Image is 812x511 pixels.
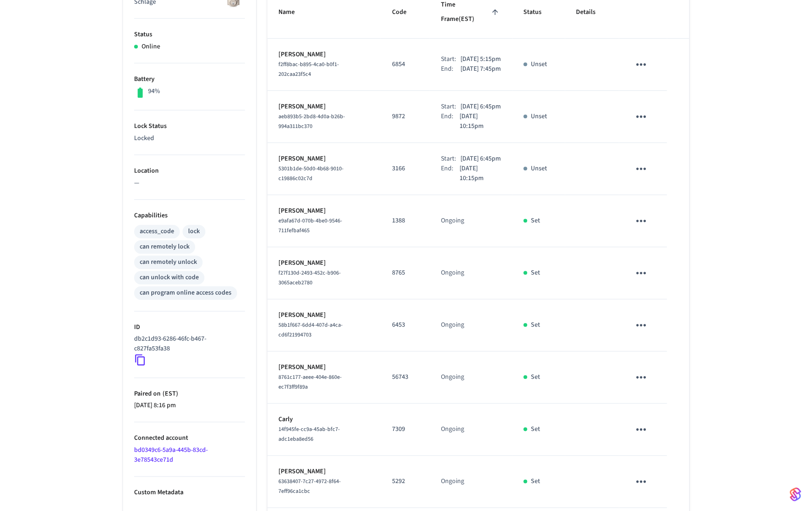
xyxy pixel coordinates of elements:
td: Ongoing [429,247,512,299]
p: 1388 [392,216,418,226]
p: Custom Metadata [134,488,245,498]
p: [PERSON_NAME] [278,363,369,372]
p: [DATE] 5:15pm [460,54,501,64]
div: Start: [440,154,460,164]
p: Set [531,320,540,330]
p: 6854 [392,60,418,69]
p: Battery [134,74,245,84]
div: End: [440,112,459,131]
p: [PERSON_NAME] [278,154,369,164]
span: Code [392,5,418,20]
p: Status [134,30,245,40]
span: Status [523,5,554,20]
span: ( EST ) [161,389,178,398]
p: 5292 [392,477,418,486]
p: — [134,178,245,188]
span: 63638407-7c27-4972-8f64-7eff96ca1cbc [278,477,341,495]
p: [PERSON_NAME] [278,258,369,268]
p: [PERSON_NAME] [278,310,369,320]
div: can remotely unlock [140,257,197,267]
p: Unset [531,60,547,69]
p: Set [531,424,540,434]
div: lock [188,227,200,236]
p: Carly [278,415,369,424]
p: [PERSON_NAME] [278,206,369,216]
div: can remotely lock [140,242,189,252]
p: db2c1d93-6286-46fc-b467-c827fa53fa38 [134,334,241,354]
span: 8761c177-aeee-404e-860e-ec7f3ff9f89a [278,373,342,391]
p: Online [142,42,160,52]
p: Set [531,372,540,382]
p: Set [531,477,540,486]
p: 3166 [392,164,418,174]
span: e9afa67d-070b-4be0-9546-711fefbaf465 [278,217,342,235]
p: ID [134,323,245,332]
td: Ongoing [429,403,512,456]
span: Name [278,5,307,20]
div: End: [440,164,459,183]
span: f2ff8bac-b895-4ca0-b0f1-202caa23f5c4 [278,61,339,78]
p: [DATE] 10:15pm [459,164,501,183]
p: [DATE] 10:15pm [459,112,501,131]
p: 7309 [392,424,418,434]
span: 58b1f667-6dd4-407d-a4ca-cd6f21994703 [278,321,343,339]
span: f27f130d-2493-452c-b906-3065aceb2780 [278,269,341,287]
p: Set [531,268,540,278]
div: End: [440,64,460,74]
a: bd0349c6-5a9a-445b-83cd-3e78543ce71d [134,445,208,464]
div: can unlock with code [140,273,199,282]
td: Ongoing [429,195,512,247]
div: Start: [440,102,460,112]
p: [PERSON_NAME] [278,102,369,112]
p: [DATE] 8:16 pm [134,401,245,410]
p: 6453 [392,320,418,330]
td: Ongoing [429,351,512,403]
p: [DATE] 7:45pm [460,64,501,74]
span: 14f945fe-cc9a-45ab-bfc7-adc1eba8ed56 [278,425,340,443]
p: Location [134,166,245,176]
span: 5301b1de-50d0-4b68-9010-c19886c02c7d [278,165,344,182]
p: [PERSON_NAME] [278,467,369,477]
p: Unset [531,164,547,174]
div: can program online access codes [140,288,231,298]
p: Lock Status [134,121,245,131]
p: Connected account [134,433,245,443]
div: access_code [140,227,174,236]
img: SeamLogoGradient.69752ec5.svg [790,487,801,502]
p: 9872 [392,112,418,121]
p: 8765 [392,268,418,278]
td: Ongoing [429,456,512,508]
p: Capabilities [134,211,245,221]
p: 56743 [392,372,418,382]
p: Unset [531,112,547,121]
p: Paired on [134,389,245,399]
div: Start: [440,54,460,64]
td: Ongoing [429,299,512,351]
p: [DATE] 6:45pm [460,102,501,112]
p: Locked [134,134,245,143]
span: Details [576,5,608,20]
p: [PERSON_NAME] [278,50,369,60]
p: 94% [148,87,160,96]
span: aeb893b5-2bd8-4d0a-b26b-994a311bc370 [278,113,345,130]
p: [DATE] 6:45pm [460,154,501,164]
p: Set [531,216,540,226]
